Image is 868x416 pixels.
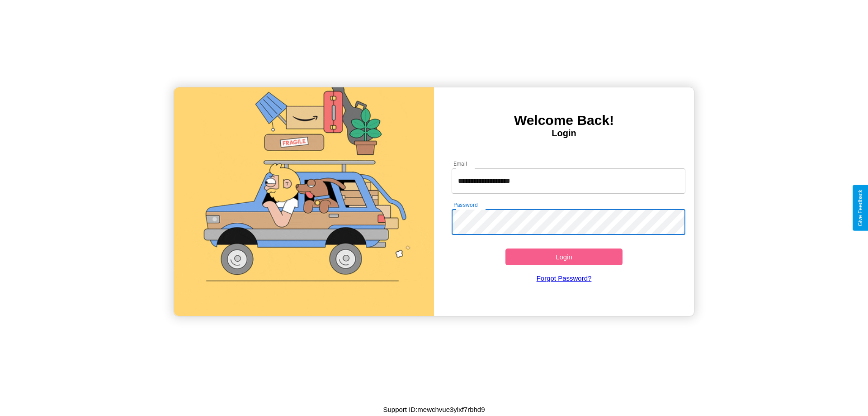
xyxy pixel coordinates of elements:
[174,87,434,316] img: gif
[857,190,863,226] div: Give Feedback
[447,265,681,291] a: Forgot Password?
[505,249,623,265] button: Login
[434,128,694,139] h4: Login
[434,113,694,128] h3: Welcome Back!
[383,403,485,416] p: Support ID: mewchvue3ylxf7rbhd9
[453,201,477,209] label: Password
[453,160,467,167] label: Email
